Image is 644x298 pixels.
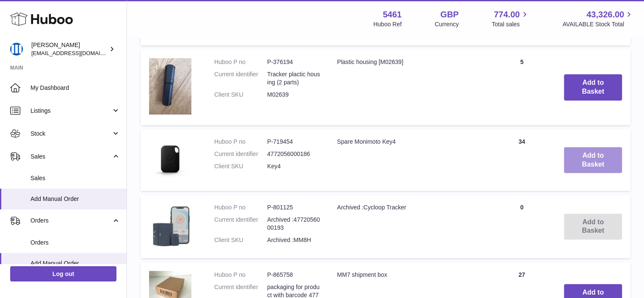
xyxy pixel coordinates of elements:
[488,129,556,191] td: 34
[30,239,120,247] span: Orders
[586,9,624,20] span: 43,326.00
[562,20,634,28] span: AVAILABLE Stock Total
[31,41,108,57] div: [PERSON_NAME]
[31,50,124,56] span: [EMAIL_ADDRESS][DOMAIN_NAME]
[435,20,459,28] div: Currency
[267,162,320,170] dd: Key4
[329,195,488,258] td: Archived :Cycloop Tracker
[267,138,320,146] dd: P-719454
[149,138,191,180] img: Spare Monimoto Key4
[329,129,488,191] td: Spare Monimoto Key4
[564,147,622,173] button: Add to Basket
[30,174,120,182] span: Sales
[149,58,191,114] img: Plastic housing [M02639]
[30,84,120,92] span: My Dashboard
[214,162,267,170] dt: Client SKU
[30,130,111,138] span: Stock
[214,150,267,158] dt: Current identifier
[267,271,320,279] dd: P-865758
[267,216,320,232] dd: Archived :4772056000193
[267,70,320,86] dd: Tracker plactic housing (2 parts)
[214,271,267,279] dt: Huboo P no
[214,91,267,99] dt: Client SKU
[30,259,120,267] span: Add Manual Order
[488,50,556,125] td: 5
[267,91,320,99] dd: M02639
[149,203,191,248] img: Archived :Cycloop Tracker
[562,9,634,28] a: 43,326.00 AVAILABLE Stock Total
[494,9,520,20] span: 774.00
[267,58,320,66] dd: P-376194
[383,9,402,20] strong: 5461
[214,138,267,146] dt: Huboo P no
[214,70,267,86] dt: Current identifier
[267,150,320,158] dd: 4772056000186
[30,153,111,161] span: Sales
[267,203,320,212] dd: P-801125
[492,9,529,28] a: 774.00 Total sales
[564,74,622,100] button: Add to Basket
[214,58,267,66] dt: Huboo P no
[267,236,320,244] dd: Archived :MM8H
[440,9,459,20] strong: GBP
[30,195,120,203] span: Add Manual Order
[214,203,267,212] dt: Huboo P no
[214,216,267,232] dt: Current identifier
[30,217,111,225] span: Orders
[488,195,556,258] td: 0
[30,107,111,115] span: Listings
[329,50,488,125] td: Plastic housing [M02639]
[373,20,402,28] div: Huboo Ref
[10,266,116,281] a: Log out
[10,43,23,56] img: oksana@monimoto.com
[214,236,267,244] dt: Client SKU
[492,20,529,28] span: Total sales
